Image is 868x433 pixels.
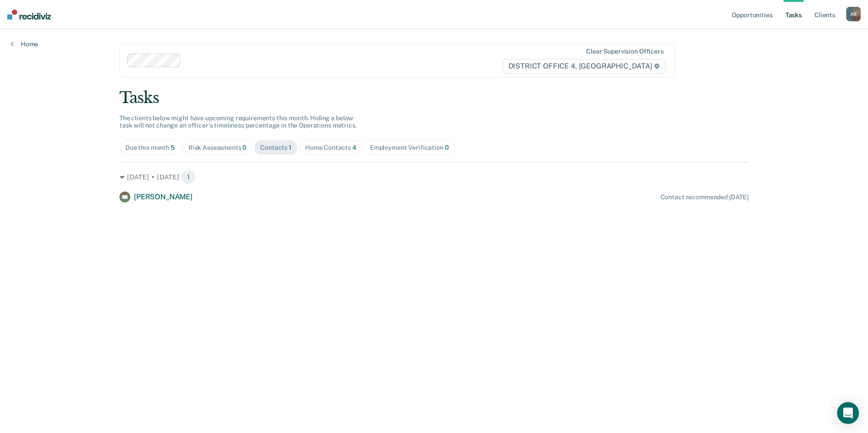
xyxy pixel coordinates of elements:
div: Home Contacts [305,144,356,152]
div: Risk Assessments [188,144,247,152]
div: Open Intercom Messenger [837,402,859,424]
span: 1 [181,170,196,184]
span: 4 [352,144,356,151]
span: 5 [171,144,175,151]
a: Home [11,40,38,48]
span: 0 [445,144,449,151]
div: Due this month [125,144,175,152]
div: Employment Verification [370,144,449,152]
span: 1 [289,144,291,151]
div: Contacts [260,144,291,152]
div: Contact recommended [DATE] [661,193,749,201]
div: Tasks [119,89,749,107]
div: Clear supervision officers [586,48,663,55]
span: The clients below might have upcoming requirements this month. Hiding a below task will not chang... [119,114,357,129]
img: Recidiviz [7,10,51,20]
div: A B [846,7,861,21]
div: [DATE] • [DATE] 1 [119,170,749,184]
span: [PERSON_NAME] [134,192,192,201]
span: DISTRICT OFFICE 4, [GEOGRAPHIC_DATA] [503,59,666,74]
button: AB [846,7,861,21]
span: 0 [242,144,247,151]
